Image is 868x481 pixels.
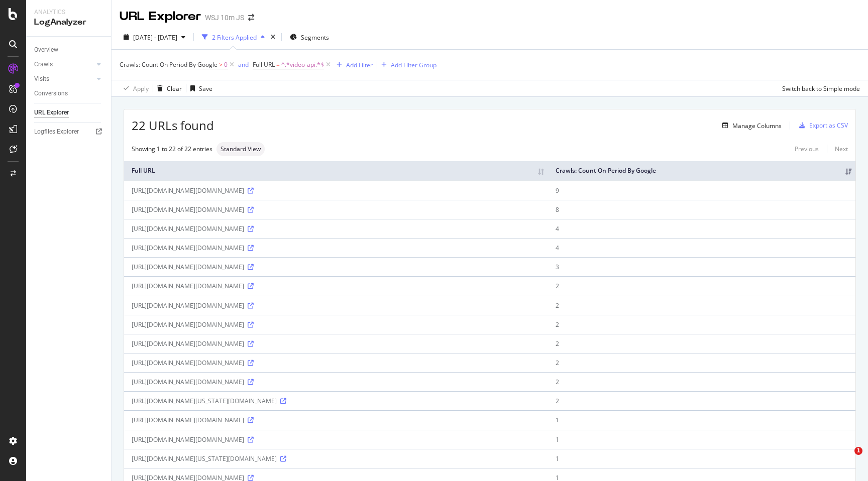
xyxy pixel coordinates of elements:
a: Overview [34,45,104,55]
button: Save [186,80,212,96]
div: and [238,60,249,69]
td: 8 [548,200,855,219]
button: Manage Columns [718,119,782,132]
div: neutral label [216,142,265,156]
button: Segments [286,29,333,45]
div: arrow-right-arrow-left [248,14,254,21]
div: [URL][DOMAIN_NAME][DOMAIN_NAME] [132,263,540,271]
div: Visits [34,74,49,84]
div: Clear [167,84,182,93]
iframe: Intercom live chat [834,447,858,471]
td: 4 [548,219,855,238]
div: [URL][DOMAIN_NAME][DOMAIN_NAME] [132,301,540,310]
div: LogAnalyzer [34,17,103,28]
div: [URL][DOMAIN_NAME][US_STATE][DOMAIN_NAME] [132,454,540,463]
div: 2 Filters Applied [212,33,257,42]
div: [URL][DOMAIN_NAME][DOMAIN_NAME] [132,320,540,329]
button: 2 Filters Applied [198,29,269,45]
span: 22 URLs found [132,117,214,134]
th: Crawls: Count On Period By Google: activate to sort column ascending [548,161,855,181]
button: Export as CSV [795,117,848,134]
span: > [219,60,223,69]
div: [URL][DOMAIN_NAME][DOMAIN_NAME] [132,358,540,367]
a: Visits [34,74,94,84]
span: 1 [854,447,862,455]
td: 2 [548,315,855,334]
td: 2 [548,276,855,295]
td: 2 [548,334,855,353]
a: Crawls [34,59,94,70]
div: Showing 1 to 22 of 22 entries [132,145,212,153]
button: [DATE] - [DATE] [120,29,189,45]
div: Crawls [34,59,53,70]
span: [DATE] - [DATE] [133,33,177,42]
div: [URL][DOMAIN_NAME][DOMAIN_NAME] [132,244,540,252]
div: times [269,32,277,42]
div: Add Filter [346,61,373,69]
div: Overview [34,45,58,55]
div: [URL][DOMAIN_NAME][DOMAIN_NAME] [132,416,540,424]
td: 1 [548,449,855,468]
div: [URL][DOMAIN_NAME][DOMAIN_NAME] [132,282,540,290]
td: 2 [548,391,855,410]
button: Add Filter [333,59,373,71]
div: Switch back to Simple mode [782,84,860,93]
a: Conversions [34,88,104,99]
div: Apply [133,84,149,93]
div: WSJ 10m JS [205,13,244,23]
div: URL Explorer [34,107,69,118]
div: [URL][DOMAIN_NAME][DOMAIN_NAME] [132,224,540,233]
td: 9 [548,181,855,200]
button: Switch back to Simple mode [778,80,860,96]
td: 4 [548,238,855,257]
button: Apply [120,80,149,96]
div: Logfiles Explorer [34,127,79,137]
span: Standard View [221,146,261,152]
span: Crawls: Count On Period By Google [120,60,218,69]
button: and [238,60,249,69]
span: = [276,60,280,69]
span: Segments [301,33,329,42]
div: [URL][DOMAIN_NAME][DOMAIN_NAME] [132,186,540,195]
div: [URL][DOMAIN_NAME][DOMAIN_NAME] [132,435,540,444]
div: [URL][DOMAIN_NAME][DOMAIN_NAME] [132,205,540,214]
div: Conversions [34,88,68,99]
div: [URL][DOMAIN_NAME][US_STATE][DOMAIN_NAME] [132,397,540,405]
a: Logfiles Explorer [34,127,104,137]
td: 2 [548,372,855,391]
div: Analytics [34,8,103,17]
div: URL Explorer [120,8,201,25]
div: Save [199,84,212,93]
div: [URL][DOMAIN_NAME][DOMAIN_NAME] [132,339,540,348]
th: Full URL: activate to sort column ascending [124,161,548,181]
td: 3 [548,257,855,276]
div: [URL][DOMAIN_NAME][DOMAIN_NAME] [132,378,540,386]
td: 2 [548,353,855,372]
a: URL Explorer [34,107,104,118]
td: 1 [548,430,855,449]
div: Add Filter Group [391,61,437,69]
span: 0 [224,58,228,72]
td: 2 [548,296,855,315]
span: ^.*video-api.*$ [281,58,324,72]
button: Add Filter Group [377,59,437,71]
span: Full URL [253,60,275,69]
div: Manage Columns [732,122,782,130]
div: Export as CSV [809,121,848,130]
td: 1 [548,410,855,429]
button: Clear [153,80,182,96]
